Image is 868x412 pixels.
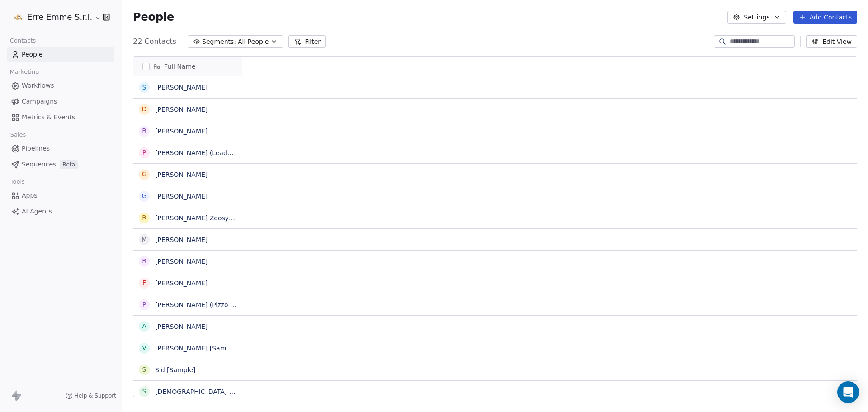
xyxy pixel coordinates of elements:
a: SequencesBeta [7,157,114,172]
div: Full Name [133,57,242,76]
button: Settings [727,11,786,24]
div: G [142,191,147,201]
div: S [142,387,146,396]
div: grid [133,76,242,398]
div: P [142,300,146,309]
div: S [142,365,146,374]
div: S [142,83,146,92]
a: Workflows [7,78,114,93]
a: [PERSON_NAME] (LeaderTech) [155,149,250,156]
a: [PERSON_NAME] Zoosystem [155,214,245,222]
a: [PERSON_NAME] [155,258,208,265]
button: Erre Emme S.r.l. [11,9,96,25]
span: Sequences [22,160,56,169]
span: Beta [60,160,78,169]
span: Pipelines [22,144,50,153]
div: F [142,278,146,288]
span: Segments: [202,37,236,47]
span: Workflows [22,81,54,90]
button: Edit View [806,35,857,48]
span: 22 Contacts [133,36,176,47]
div: D [142,104,147,114]
div: V [142,343,146,353]
span: Apps [22,191,38,200]
a: Pipelines [7,141,114,156]
div: A [142,322,146,331]
a: [PERSON_NAME] [155,323,208,330]
a: AI Agents [7,204,114,219]
a: [PERSON_NAME] [Sample] [155,345,238,352]
button: Add Contacts [793,11,857,24]
span: Campaigns [22,97,57,106]
div: Open Intercom Messenger [837,381,859,403]
span: People [133,10,174,24]
div: P [142,148,146,157]
div: G [142,170,147,179]
span: People [22,50,43,59]
a: Campaigns [7,94,114,109]
span: Contacts [6,34,40,47]
span: All People [238,37,269,47]
div: R [142,126,146,136]
a: [PERSON_NAME] [155,106,208,113]
a: Metrics & Events [7,110,114,125]
button: Filter [288,35,326,48]
div: R [142,256,146,266]
a: [PERSON_NAME] [155,236,208,243]
div: R [142,213,146,223]
span: Full Name [164,62,196,71]
a: [PERSON_NAME] [155,193,208,200]
a: Sid [Sample] [155,366,196,374]
a: [DEMOGRAPHIC_DATA] [Sample] [155,388,258,395]
span: Help & Support [75,392,116,399]
a: [PERSON_NAME] [155,128,208,135]
a: Apps [7,188,114,203]
a: Help & Support [66,392,116,399]
img: Logo%20Erre%20Emme%20PP%20trasparente.png [13,12,24,23]
span: Sales [6,128,30,142]
a: [PERSON_NAME] [155,84,208,91]
a: [PERSON_NAME] (Pizzo del Prete) [155,301,261,308]
span: Tools [6,175,28,189]
span: Metrics & Events [22,113,75,122]
a: People [7,47,114,62]
a: [PERSON_NAME] [155,279,208,287]
span: Erre Emme S.r.l. [27,11,92,23]
span: Marketing [6,65,43,79]
span: AI Agents [22,207,52,216]
a: [PERSON_NAME] [155,171,208,178]
div: M [142,235,147,244]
